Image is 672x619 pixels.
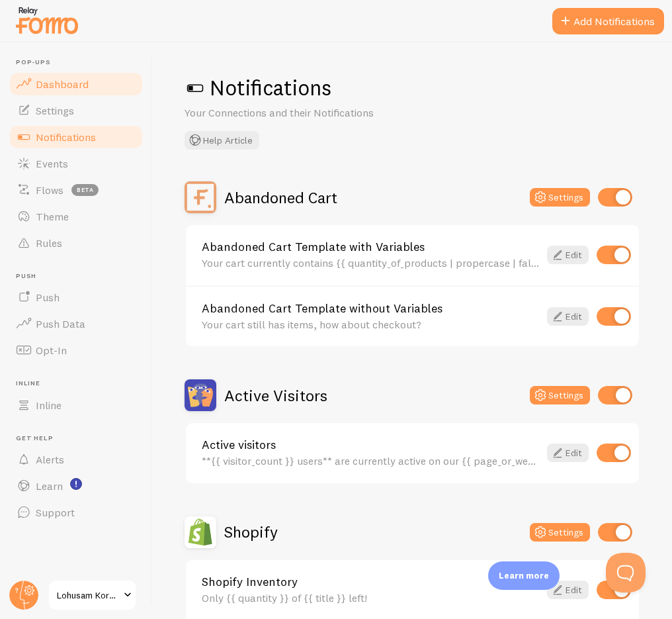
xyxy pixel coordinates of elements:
span: Alerts [36,453,64,466]
button: Settings [530,188,590,207]
span: Push [16,272,144,281]
span: Events [36,157,68,170]
a: Support [8,499,144,526]
div: **{{ visitor_count }} users** are currently active on our {{ page_or_website }} {{ time_period }} [202,455,539,467]
span: Inline [36,399,62,412]
a: Dashboard [8,71,144,97]
a: Rules [8,230,144,256]
div: Learn more [488,561,560,590]
a: Notifications [8,124,144,150]
a: Push Data [8,310,144,337]
div: Your cart currently contains {{ quantity_of_products | propercase | fallback [0] | bold }} item(s... [202,257,539,269]
a: Push [8,284,144,310]
span: beta [71,184,99,196]
a: Edit [547,444,589,462]
span: Rules [36,236,62,250]
span: Opt-In [36,344,67,357]
span: Theme [36,210,69,223]
span: Support [36,506,75,519]
a: Inline [8,392,144,418]
h2: Abandoned Cart [224,187,337,208]
span: Settings [36,104,74,117]
p: Your Connections and their Notifications [185,105,502,120]
a: Shopify Inventory [202,576,539,588]
img: Active Visitors [185,379,216,411]
span: Get Help [16,434,144,443]
img: Abandoned Cart [185,181,216,213]
a: Abandoned Cart Template with Variables [202,241,539,253]
a: Edit [547,307,589,326]
span: Push Data [36,317,85,330]
span: Inline [16,379,144,388]
span: Notifications [36,130,96,144]
a: Abandoned Cart Template without Variables [202,303,539,314]
a: Opt-In [8,337,144,363]
a: Settings [8,97,144,124]
a: Theme [8,203,144,230]
button: Settings [530,386,590,405]
span: Push [36,291,60,304]
a: Edit [547,246,589,264]
h2: Active Visitors [224,385,327,406]
span: Lohusam Korse ~ Yeni bir başlangıç. [57,587,120,603]
a: Events [8,150,144,177]
a: Flows beta [8,177,144,203]
h1: Notifications [185,74,640,101]
a: Active visitors [202,439,539,451]
img: fomo-relay-logo-orange.svg [14,3,80,37]
button: Settings [530,523,590,542]
span: Learn [36,479,63,493]
iframe: Help Scout Beacon - Open [606,553,646,593]
p: Learn more [499,569,549,582]
a: Lohusam Korse ~ Yeni bir başlangıç. [48,579,137,611]
span: Dashboard [36,77,89,91]
button: Help Article [185,131,259,150]
a: Learn [8,473,144,499]
span: Pop-ups [16,58,144,67]
div: Your cart still has items, how about checkout? [202,318,539,330]
h2: Shopify [224,522,278,542]
div: Only {{ quantity }} of {{ title }} left! [202,592,539,604]
a: Alerts [8,446,144,473]
img: Shopify [185,516,216,548]
svg: <p>Watch New Feature Tutorials!</p> [70,478,82,490]
span: Flows [36,183,63,197]
a: Edit [547,581,589,599]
